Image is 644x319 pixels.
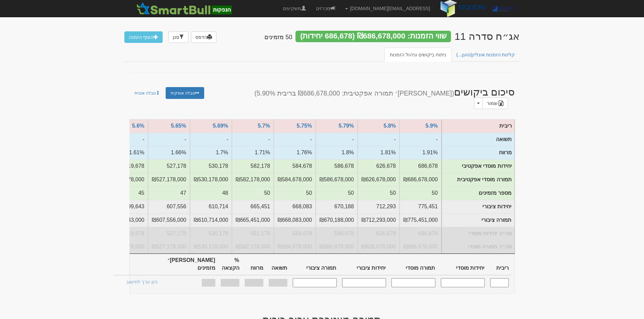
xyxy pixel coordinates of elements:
[148,159,190,173] td: יחידות אפקטיבי
[148,133,190,146] td: תשואה
[274,213,316,227] td: תמורה ציבורי
[148,186,190,200] td: מספר מזמינים
[400,186,442,200] td: מספר מזמינים
[442,146,515,160] td: מרווח
[442,173,515,187] td: תמורה מוסדי אפקטיבית
[148,240,190,254] td: סה״כ תמורה
[148,173,190,186] td: תמורה אפקטיבית
[190,146,232,159] td: מרווח
[400,159,442,173] td: יחידות אפקטיבי
[168,31,188,43] a: סנן
[190,213,232,227] td: תמורה ציבורי
[358,227,400,240] td: סה״כ יחידות
[316,186,358,200] td: מספר מזמינים
[442,227,515,240] td: סה״כ יחידות מוסדי
[316,146,358,159] td: מרווח
[358,173,400,186] td: תמורה אפקטיבית
[124,31,163,43] a: הוסף הזמנה
[274,173,316,186] td: תמורה אפקטיבית
[232,240,274,254] td: סה״כ תמורה
[442,133,515,146] td: תשואה
[316,213,358,227] td: תמורה ציבורי
[442,187,515,200] td: מספר מזמינים
[132,123,144,129] a: 5.6%
[400,227,442,240] td: סה״כ יחידות
[442,160,515,173] td: יחידות מוסדי אפקטיבי
[213,123,228,129] a: 5.69%
[232,186,274,200] td: מספר מזמינים
[242,254,266,275] th: מרווח
[358,240,400,254] td: סה״כ תמורה
[442,213,515,227] td: תמורה ציבורי
[266,254,290,275] th: תשואה
[258,123,270,129] a: 5.7%
[295,31,451,42] div: שווי הזמנות: ₪686,678,000 (686,678 יחידות)
[232,159,274,173] td: יחידות אפקטיבי
[454,31,520,42] div: שיכון ובינוי בעמ - אג״ח (סדרה 11) - הנפקה לציבור
[442,240,515,254] td: סה״כ תמורה מוסדי
[451,48,521,62] a: קליטת הזמנות אונליין(טוען...)
[482,98,508,109] a: שמור
[264,34,292,41] h4: 50 מזמינים
[358,133,400,146] td: תשואה
[297,123,312,129] a: 5.75%
[190,159,232,173] td: יחידות אפקטיבי
[274,200,316,213] td: יחידות ציבורי
[232,227,274,240] td: סה״כ יחידות
[148,227,190,240] td: סה״כ יחידות
[400,133,442,146] td: תשואה
[498,101,504,106] img: excel-file-black.png
[190,186,232,200] td: מספר מזמינים
[290,254,339,275] th: תמורה ציבורי
[274,133,316,146] td: תשואה
[190,240,232,254] td: סה״כ תמורה
[165,254,218,275] th: [PERSON_NAME]׳ מזמינים
[389,254,438,275] th: תמורה מוסדי
[487,254,511,275] th: ריבית
[148,200,190,213] td: יחידות ציבורי
[358,186,400,200] td: מספר מזמינים
[135,2,234,15] img: SmartBull Logo
[191,31,216,43] a: הדפס
[456,52,472,57] span: (טוען...)
[232,200,274,213] td: יחידות ציבורי
[316,133,358,146] td: תשואה
[274,159,316,173] td: יחידות אפקטיבי
[232,173,274,186] td: תמורה אפקטיבית
[442,119,515,133] td: ריבית
[400,173,442,186] td: תמורה אפקטיבית
[232,133,274,146] td: תשואה
[358,146,400,159] td: מרווח
[383,123,396,129] a: 5.8%
[190,133,232,146] td: תשואה
[171,123,186,129] a: 5.65%
[232,213,274,227] td: תמורה ציבורי
[148,146,190,159] td: מרווח
[400,240,442,254] td: סה״כ תמורה
[316,159,358,173] td: יחידות אפקטיבי
[316,227,358,240] td: סה״כ יחידות
[274,240,316,254] td: סה״כ תמורה
[384,48,452,62] a: ניתוח ביקושים וניהול הזמנות
[190,173,232,186] td: תמורה אפקטיבית
[425,123,437,129] a: 5.9%
[274,227,316,240] td: סה״כ יחידות
[190,200,232,213] td: יחידות ציבורי
[339,123,354,129] a: 5.79%
[255,89,454,97] small: ([PERSON_NAME]׳ תמורה אפקטיבית: ₪686,678,000 בריבית 5.90%)
[316,240,358,254] td: סה״כ תמורה
[148,213,190,227] td: תמורה ציבורי
[442,200,515,213] td: יחידות ציבורי
[339,254,389,275] th: יחידות ציבורי
[358,159,400,173] td: יחידות אפקטיבי
[223,86,520,109] h2: סיכום ביקושים
[166,87,204,99] a: טבלה אופקית
[358,213,400,227] td: תמורה ציבורי
[316,173,358,186] td: תמורה אפקטיבית
[232,146,274,159] td: מרווח
[400,213,442,227] td: תמורה ציבורי
[218,254,242,275] th: % הקצאה
[358,200,400,213] td: יחידות ציבורי
[274,186,316,200] td: מספר מזמינים
[129,87,165,99] a: טבלה אנכית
